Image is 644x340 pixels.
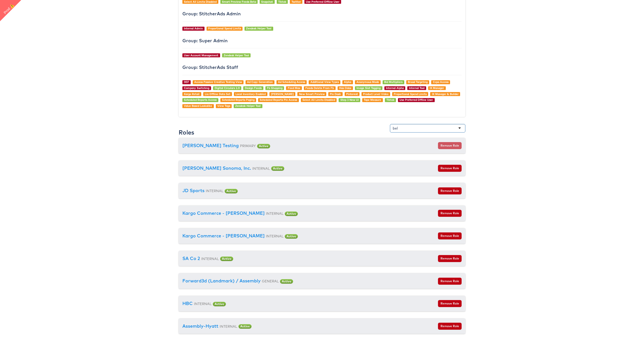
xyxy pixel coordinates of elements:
span: Active [285,234,298,239]
a: Select All Limits Disabled [302,98,335,102]
span: Active [271,166,284,171]
a: Proportional Spend Limits [208,27,241,30]
span: Active [213,302,226,306]
small: INTERNAL [194,302,212,306]
a: Pinterest [346,92,358,96]
a: New Smart Preview [299,92,325,96]
small: INTERNAL [266,234,284,238]
span: Active [285,211,298,216]
h4: Group: Super Admin [182,38,462,43]
a: Image Slot Tagging [356,86,381,90]
a: Kargo Commerce - [PERSON_NAME] [182,210,265,216]
a: SA Co 2 [182,256,200,261]
a: Proportional Spend Limits [394,92,427,96]
a: Value Based Lookalike [184,104,212,108]
a: Additional View Types [310,80,339,84]
a: Kargo Commerce - [PERSON_NAME] [182,233,265,239]
a: Zendesk Helper Tool [224,54,249,57]
small: INTERNAL [220,324,237,328]
a: Feed Max [288,86,300,90]
a: Company Switching [184,86,209,90]
a: Zendesk Helper Tool [235,104,261,108]
a: Broad Targeting [408,80,428,84]
input: Add user to company... [393,126,398,131]
a: Internal Admin [184,27,203,30]
span: Active [238,324,252,329]
button: Remove Role [438,300,462,307]
span: Active [225,189,238,193]
a: Internal Tool [409,86,425,90]
a: View Tags [217,104,230,108]
button: Remove Role [438,278,462,285]
small: PRIMARY [240,144,256,148]
a: Alpha [344,80,351,84]
h3: Roles [179,129,194,136]
a: IX Manager & Builder [432,92,459,96]
small: INTERNAL [266,211,284,216]
button: Remove Role [438,232,462,239]
a: Scheduled Reports Pin Access [260,98,297,102]
a: IX Manager [430,86,444,90]
a: Design Feeds [245,86,262,90]
a: Scheduled Reports Access [184,98,217,102]
a: Local Inventory Enabled [235,92,266,96]
a: Assembly-Hyatt [182,323,218,329]
button: Remove Role [438,323,462,330]
a: Ad Copy Generation [247,80,273,84]
a: Zendesk Helper Tool [246,27,271,30]
a: Step 3 New UI [340,98,359,102]
h4: Group: StitcherAds Admin [182,11,462,16]
a: Bid Multipliers [384,80,403,84]
a: Lia Offline Data Set [205,92,230,96]
a: Feeds Delete From Fb [305,86,334,90]
button: Remove Role [438,210,462,217]
a: [PERSON_NAME] [271,92,294,96]
a: Product Level Video [363,92,388,96]
a: Ad Scheduling Access [278,80,305,84]
a: Internal Alpha [386,86,404,90]
small: INTERNAL [252,166,270,171]
small: INTERNAL [206,189,223,193]
a: Scheduled Reports Paging [222,98,255,102]
a: Ccpa Access [433,80,449,84]
button: Remove Role [438,165,462,172]
span: Active [220,257,233,261]
a: Has Odax [339,86,351,90]
button: Remove Role [438,187,462,194]
button: Remove Role [438,255,462,262]
a: Forward3d (Landmark) / Assembly [182,278,261,284]
button: Remove Role [438,142,462,149]
small: INTERNAL [201,257,219,261]
a: Digital Circulars 2.0 [215,86,240,90]
a: Tiktok [386,98,394,102]
small: GENERAL [262,279,279,283]
a: JD Sports [182,188,205,193]
a: Fb Shopping [267,86,283,90]
a: Use Preferred Offline User [399,98,433,102]
a: Access Passive Creative Testing View [194,80,242,84]
a: HBC [182,301,193,306]
a: [PERSON_NAME] Sonoma, Inc. [182,165,251,171]
a: User Account Management [184,54,218,57]
span: Active [280,279,293,284]
span: Active [257,144,270,148]
a: Tape Measure [364,98,381,102]
a: [PERSON_NAME] Testing [182,143,239,148]
a: Kargo Retail [184,92,199,96]
a: Pin Dash [330,92,341,96]
a: Anonymous Mode [356,80,379,84]
h4: Group: StitcherAds Staff [182,65,462,70]
a: 007 [184,80,189,84]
